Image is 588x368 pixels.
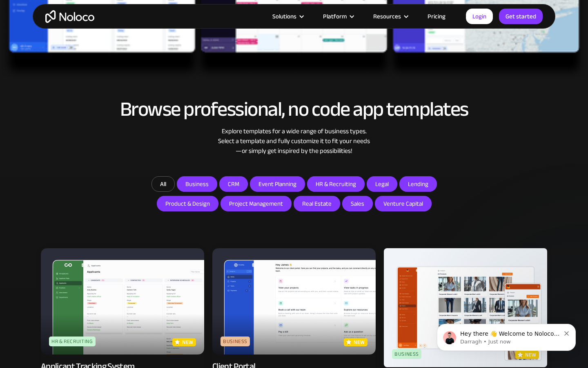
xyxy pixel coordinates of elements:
div: Business [392,349,421,359]
div: Solutions [262,11,313,22]
iframe: Intercom notifications message [425,307,588,364]
a: Login [466,9,493,24]
div: Platform [323,11,347,22]
div: Resources [363,11,417,22]
a: All [151,176,175,192]
div: Business [220,337,250,346]
p: new [354,338,365,346]
div: Explore templates for a wide range of business types. Select a template and fully customize it to... [41,126,547,156]
div: HR & Recruiting [49,337,96,346]
form: Email Form [131,176,457,213]
div: Platform [313,11,363,22]
a: Get started [499,9,543,24]
div: Resources [373,11,401,22]
div: Solutions [272,11,296,22]
p: new [182,338,194,346]
a: Pricing [417,11,456,22]
a: home [45,10,94,23]
h2: Browse professional, no code app templates [41,98,547,120]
